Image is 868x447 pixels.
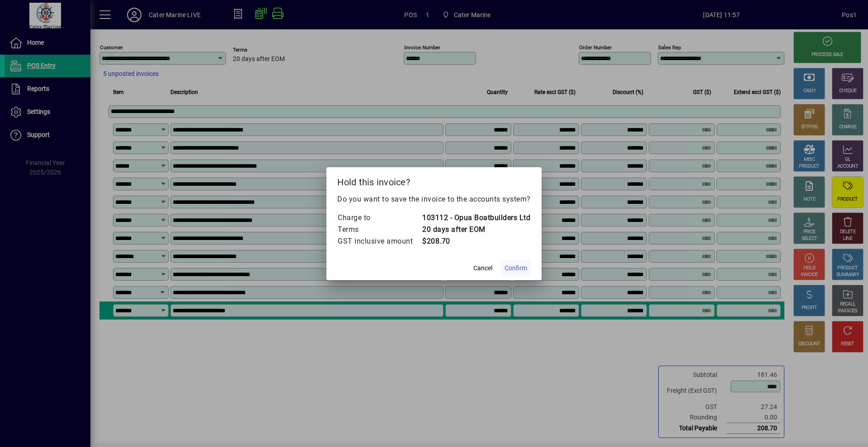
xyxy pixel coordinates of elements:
td: 103112 - Opua Boatbuilders Ltd [422,212,530,224]
button: Cancel [468,260,497,277]
td: Charge to [337,212,422,224]
td: 20 days after EOM [422,224,530,235]
span: Confirm [505,263,527,273]
h2: Hold this invoice? [326,167,542,193]
td: GST inclusive amount [337,235,422,247]
td: Terms [337,224,422,235]
td: $208.70 [422,235,530,247]
p: Do you want to save the invoice to the accounts system? [337,194,531,205]
span: Cancel [473,263,492,273]
button: Confirm [501,260,531,277]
